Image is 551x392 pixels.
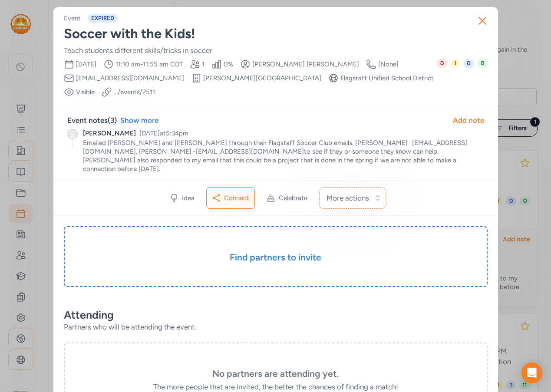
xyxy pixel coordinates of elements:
[279,194,307,202] span: Celebrate
[477,59,488,68] span: 0
[378,60,399,69] span: [None]
[182,194,195,202] span: Idea
[521,362,542,383] div: Open Intercom Messenger
[86,382,466,392] div: The more people that are invited, the better the chances of finding a match!
[224,194,249,202] span: Connect
[115,60,183,69] span: 11:10 am - 11:55 am CDT
[319,187,386,209] button: More actions
[224,60,233,69] span: 0 %
[67,129,78,139] img: Avatar
[453,115,484,125] div: Add note
[114,88,155,96] a: .../events/2511
[451,59,460,68] span: 1
[139,129,188,138] div: [DATE] at 5:34pm
[463,59,474,68] span: 0
[340,74,434,82] div: Flagstaff Unified School District
[437,59,447,68] span: 0
[64,308,488,322] div: Attending
[64,322,488,332] div: Partners who will be attending the event.
[252,60,359,69] span: [PERSON_NAME] [PERSON_NAME]
[327,193,369,203] span: More actions
[76,60,96,69] span: [DATE]
[203,74,321,82] span: [PERSON_NAME][GEOGRAPHIC_DATA]
[88,14,118,23] span: EXPIRED
[67,115,117,125] div: Event notes ( 3 )
[64,45,488,56] div: Teach students different skills/tricks in soccer
[120,115,158,125] div: Show more
[76,74,184,82] span: [EMAIL_ADDRESS][DOMAIN_NAME]
[202,60,205,69] span: 1
[64,14,81,23] div: Event
[196,148,304,155] a: [EMAIL_ADDRESS][DOMAIN_NAME]
[76,88,95,96] span: Visible
[86,368,466,380] h3: No partners are attending yet.
[83,138,484,173] p: Emailed [PERSON_NAME] and [PERSON_NAME] through their Flagstaff Soccer Club emails. [PERSON_NAME]...
[83,129,136,138] div: [PERSON_NAME]
[64,26,488,42] div: Soccer with the Kids!
[86,251,466,264] h3: Find partners to invite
